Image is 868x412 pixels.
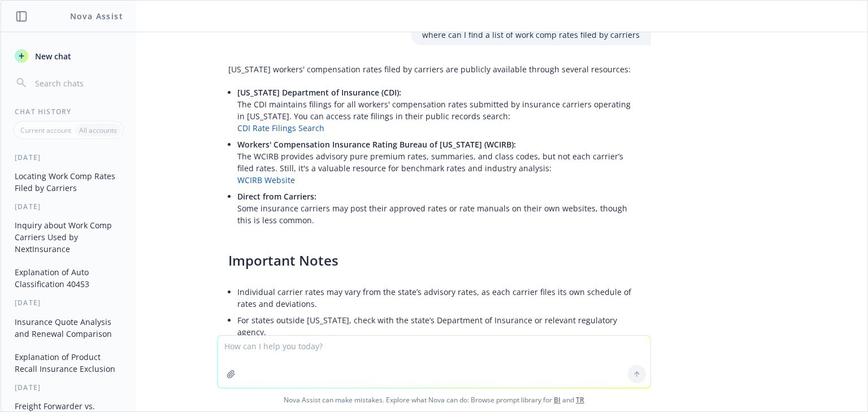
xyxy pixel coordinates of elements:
a: WCIRB Website [237,175,295,185]
button: Insurance Quote Analysis and Renewal Comparison [10,313,127,343]
p: All accounts [79,125,117,135]
a: BI [554,395,561,405]
a: CDI Rate Filings Search [237,123,324,133]
p: The WCIRB provides advisory pure premium rates, summaries, and class codes, but not each carrier’... [237,138,640,186]
button: Locating Work Comp Rates Filed by Carriers [10,167,127,197]
div: [DATE] [1,202,136,211]
span: New chat [33,50,71,62]
button: New chat [10,46,127,66]
p: Current account [20,125,71,135]
span: Workers' Compensation Insurance Rating Bureau of [US_STATE] (WCIRB): [237,139,516,150]
p: [US_STATE] workers' compensation rates filed by carriers are publicly available through several r... [228,63,640,75]
div: [DATE] [1,383,136,392]
button: Inquiry about Work Comp Carriers Used by NextInsurance [10,216,127,258]
input: Search chats [33,75,123,91]
div: [DATE] [1,298,136,307]
button: Explanation of Auto Classification 40453 [10,263,127,293]
p: Some insurance carriers may post their approved rates or rate manuals on their own websites, thou... [237,190,640,226]
span: Direct from Carriers: [237,191,316,202]
h1: Nova Assist [70,10,123,22]
span: [US_STATE] Department of Insurance (CDI): [237,87,401,98]
span: Important Notes [228,251,338,270]
div: Chat History [1,107,136,116]
p: where can I find a list of work comp rates filed by carriers [422,29,640,41]
button: Explanation of Product Recall Insurance Exclusion [10,348,127,378]
div: [DATE] [1,153,136,162]
p: The CDI maintains filings for all workers' compensation rates submitted by insurance carriers ope... [237,86,640,134]
li: For states outside [US_STATE], check with the state’s Department of Insurance or relevant regulat... [237,312,640,340]
li: Individual carrier rates may vary from the state’s advisory rates, as each carrier files its own ... [237,284,640,312]
span: Nova Assist can make mistakes. Explore what Nova can do: Browse prompt library for and [5,388,863,411]
a: TR [576,395,584,405]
